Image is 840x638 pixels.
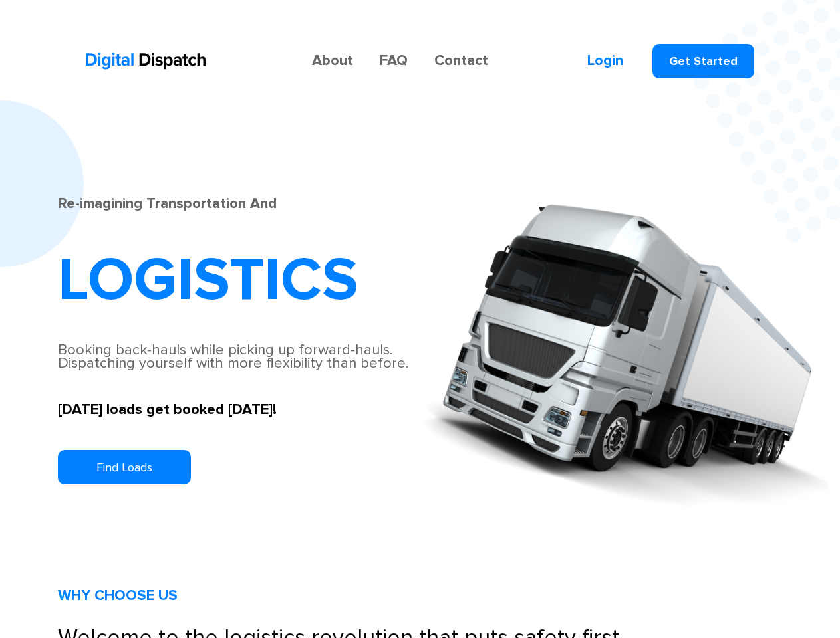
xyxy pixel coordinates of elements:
a: Find Loads [58,450,191,484]
h2: WHY CHOOSE US [58,584,783,608]
div: Booking back-hauls while picking up forward-hauls. Dispatching yourself with more flexibility tha... [58,344,420,370]
div: Re-imagining Transportation And [58,197,420,211]
h1: LOGISTICS [58,251,420,310]
a: FAQ [366,54,421,68]
div: Find Loads [96,461,152,474]
div: [DATE] loads get booked [DATE]! [58,403,420,417]
a: About [292,54,366,68]
a: Contact [421,54,501,68]
a: Login [587,52,623,70]
a: Get Started [652,44,754,78]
